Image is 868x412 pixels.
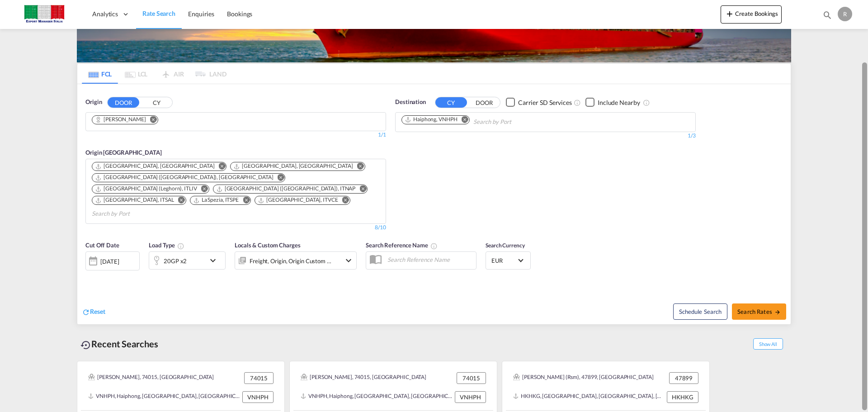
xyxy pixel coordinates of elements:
[172,196,186,205] button: Remove
[405,116,459,123] div: Press delete to remove this chip.
[395,132,696,140] div: 1/3
[90,113,165,128] md-chips-wrap: Chips container. Use arrow keys to select chips.
[486,242,525,249] span: Search Currency
[95,196,176,204] div: Press delete to remove this chip.
[456,116,469,125] button: Remove
[95,116,146,123] div: Martina Franca
[177,242,184,250] md-icon: icon-information-outline
[242,391,274,403] div: VNHPH
[669,372,698,384] div: 47899
[95,185,197,193] div: Livorno (Leghorn), ITLIV
[82,308,90,316] md-icon: icon-refresh
[141,97,172,108] button: CY
[491,254,526,267] md-select: Select Currency: € EUREuro
[237,196,250,205] button: Remove
[513,391,665,403] div: HKHKG, Hong Kong, Hong Kong, Greater China & Far East Asia, Asia Pacific
[250,255,332,267] div: Freight Origin Origin Custom Factory Stuffing
[400,113,563,129] md-chips-wrap: Chips container. Use arrow keys to select chips.
[227,10,252,18] span: Bookings
[301,372,426,384] div: Martina Franca, 74015, Europe
[457,372,486,384] div: 74015
[774,309,781,315] md-icon: icon-arrow-right
[643,99,650,106] md-icon: Unchecked: Ignores neighbouring ports when fetching rates.Checked : Includes neighbouring ports w...
[822,10,832,20] md-icon: icon-magnify
[235,242,301,249] span: Locals & Custom Charges
[82,64,118,84] md-tab-item: FCL
[95,174,273,181] div: Genova (Genoa), ITGOA
[271,174,285,183] button: Remove
[737,308,781,315] span: Search Rates
[149,251,226,270] div: 20GP x2icon-chevron-down
[667,391,698,403] div: HKHKG
[95,174,275,181] div: Press delete to remove this chip.
[95,116,148,123] div: Press delete to remove this chip.
[506,98,572,107] md-checkbox: Checkbox No Ink
[395,98,426,107] span: Destination
[430,242,438,250] md-icon: Your search will be saved by the below given name
[95,196,174,204] div: Salerno, ITSAL
[753,338,783,350] span: Show All
[351,162,365,171] button: Remove
[82,64,226,84] md-pagination-wrapper: Use the left and right arrow keys to navigate between tabs
[77,84,791,324] div: OriginDOOR CY Chips container. Use arrow keys to select chips.1/1Origin [GEOGRAPHIC_DATA] Chips c...
[491,256,517,265] span: EUR
[193,196,239,204] div: La Spezia, ITSPE
[193,196,241,204] div: Press delete to remove this chip.
[838,7,852,21] div: R
[721,5,782,24] button: icon-plus 400-fgCreate Bookings
[92,9,118,19] span: Analytics
[142,9,175,17] span: Rate Search
[673,303,727,320] button: Note: By default Schedule search will only considerorigin ports, destination ports and cut off da...
[375,224,386,232] div: 8/10
[258,196,338,204] div: Venezia, ITVCE
[383,253,476,266] input: Search Reference Name
[164,255,187,267] div: 20GP x2
[85,251,140,270] div: [DATE]
[149,242,184,249] span: Load Type
[80,340,91,350] md-icon: icon-backup-restore
[354,185,367,194] button: Remove
[233,162,353,170] div: Bari, ITBRI
[732,303,786,320] button: Search Ratesicon-arrow-right
[235,251,357,270] div: Freight Origin Origin Custom Factory Stuffingicon-chevron-down
[455,391,486,403] div: VNHPH
[90,159,381,221] md-chips-wrap: Chips container. Use arrow keys to select chips.
[822,10,832,24] div: icon-magnify
[212,162,226,171] button: Remove
[366,242,438,249] span: Search Reference Name
[405,116,458,123] div: Haiphong, VNHPH
[585,98,640,107] md-checkbox: Checkbox No Ink
[85,269,92,281] md-datepicker: Select
[244,372,274,384] div: 74015
[188,10,214,18] span: Enquiries
[435,97,467,108] button: CY
[88,391,240,403] div: VNHPH, Haiphong, Viet Nam, South East Asia, Asia Pacific
[85,149,162,156] span: Origin [GEOGRAPHIC_DATA]
[301,391,453,403] div: VNHPH, Haiphong, Viet Nam, South East Asia, Asia Pacific
[233,162,354,170] div: Press delete to remove this chip.
[77,334,162,354] div: Recent Searches
[258,196,340,204] div: Press delete to remove this chip.
[85,242,119,249] span: Cut Off Date
[95,162,214,170] div: Ancona, ITAOI
[95,185,199,193] div: Press delete to remove this chip.
[724,8,735,19] md-icon: icon-plus 400-fg
[144,116,158,125] button: Remove
[88,372,214,384] div: Martina Franca, 74015, Europe
[216,185,358,193] div: Press delete to remove this chip.
[343,255,354,266] md-icon: icon-chevron-down
[336,196,350,205] button: Remove
[473,115,559,129] input: Chips input.
[108,97,139,108] button: DOOR
[468,97,500,108] button: DOOR
[90,308,105,315] span: Reset
[195,185,209,194] button: Remove
[92,207,178,221] input: Search by Port
[574,99,581,106] md-icon: Unchecked: Search for CY (Container Yard) services for all selected carriers.Checked : Search for...
[216,185,356,193] div: Napoli (Naples), ITNAP
[85,98,102,107] span: Origin
[82,307,105,317] div: icon-refreshReset
[95,162,216,170] div: Press delete to remove this chip.
[14,4,75,24] img: 51022700b14f11efa3148557e262d94e.jpg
